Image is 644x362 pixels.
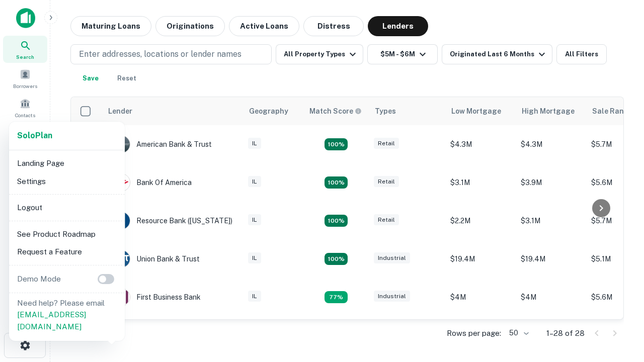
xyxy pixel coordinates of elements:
li: Settings [13,172,121,191]
iframe: Chat Widget [594,282,644,330]
li: Request a Feature [13,243,121,261]
strong: Solo Plan [17,131,52,140]
li: Landing Page [13,154,121,172]
a: [EMAIL_ADDRESS][DOMAIN_NAME] [17,310,86,331]
p: Need help? Please email [17,297,117,333]
a: SoloPlan [17,130,52,142]
li: Logout [13,199,121,217]
li: See Product Roadmap [13,225,121,243]
p: Demo Mode [13,273,65,285]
